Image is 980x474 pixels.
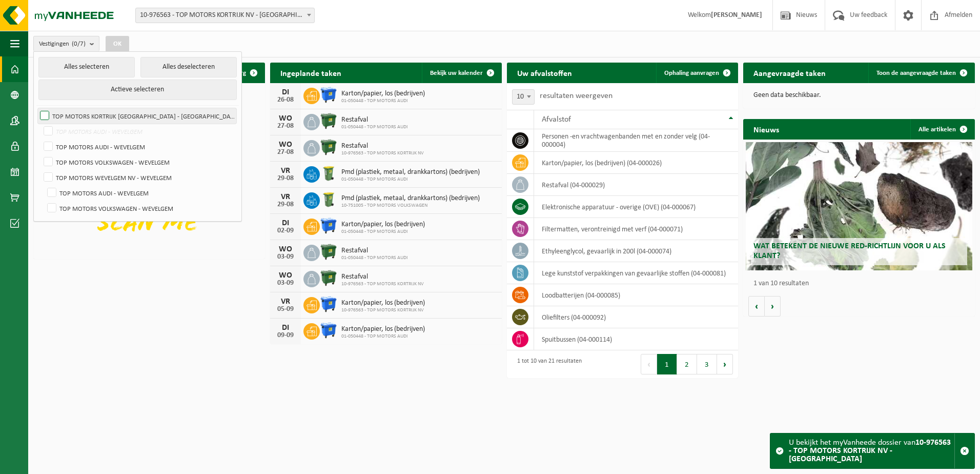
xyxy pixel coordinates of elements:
label: TOP MOTORS AUDI - WEVELGEM [42,124,236,139]
td: personen -en vrachtwagenbanden met en zonder velg (04-000004) [534,129,738,152]
span: Karton/papier, los (bedrijven) [341,90,425,98]
td: elektronische apparatuur - overige (OVE) (04-000067) [534,196,738,218]
label: TOP MOTORS VOLKSWAGEN - WEVELGEM [45,201,236,216]
img: WB-1100-HPE-BE-01 [320,295,337,313]
img: WB-0240-HPE-GN-50 [320,191,337,208]
label: TOP MOTORS VOLKSWAGEN - WEVELGEM [42,154,236,170]
span: 10-976563 - TOP MOTORS KORTRIJK NV - KORTRIJK [135,8,315,23]
span: 10-976563 - TOP MOTORS KORTRIJK NV - KORTRIJK [136,8,314,23]
a: Toon de aangevraagde taken [868,63,974,83]
label: TOP MOTORS AUDI - WEVELGEM [45,185,236,201]
span: Pmd (plastiek, metaal, drankkartons) (bedrijven) [341,194,480,203]
a: Ophaling aanvragen [656,63,737,83]
button: Vestigingen(0/7) [33,36,99,51]
div: 29-08 [275,175,296,182]
span: 01-050448 - TOP MOTORS AUDI [341,124,408,130]
img: WB-1100-HPE-GN-01 [320,112,337,130]
span: 10-751005 - TOP MOTORS VOLKSWAGEN [341,203,480,209]
img: WB-1100-HPE-GN-01 [320,269,337,287]
td: spuitbussen (04-000114) [534,328,738,350]
h2: Uw afvalstoffen [507,63,582,83]
button: Alles selecteren [38,57,135,77]
div: DI [275,324,296,332]
td: loodbatterijen (04-000085) [534,284,738,306]
div: 27-08 [275,149,296,156]
button: Previous [641,354,657,374]
div: 03-09 [275,280,296,287]
a: Bekijk uw kalender [422,63,501,83]
button: Vorige [748,296,765,317]
span: Wat betekent de nieuwe RED-richtlijn voor u als klant? [753,242,946,260]
img: WB-1100-HPE-BE-01 [320,217,337,234]
td: lege kunststof verpakkingen van gevaarlijke stoffen (04-000081) [534,262,738,284]
span: 01-050448 - TOP MOTORS AUDI [341,229,425,235]
td: karton/papier, los (bedrijven) (04-000026) [534,152,738,174]
a: Alle artikelen [910,119,974,140]
span: 10 [512,89,535,105]
img: WB-1100-HPE-BE-01 [320,86,337,104]
div: VR [275,167,296,175]
div: 29-08 [275,201,296,208]
span: 10-976563 - TOP MOTORS KORTRIJK NV [341,281,424,287]
span: 01-050448 - TOP MOTORS AUDI [341,176,480,183]
p: 1 van 10 resultaten [753,280,970,287]
count: (0/7) [72,41,86,47]
button: Alles deselecteren [140,57,237,77]
td: oliefilters (04-000092) [534,306,738,328]
span: Restafval [341,247,408,255]
button: Volgende [765,296,781,317]
span: 10 [513,90,534,104]
button: 3 [697,354,717,374]
div: DI [275,88,296,96]
div: U bekijkt het myVanheede dossier van [789,433,954,468]
strong: 10-976563 - TOP MOTORS KORTRIJK NV - [GEOGRAPHIC_DATA] [789,439,951,463]
a: Wat betekent de nieuwe RED-richtlijn voor u als klant? [746,142,973,270]
button: Next [717,354,733,374]
div: WO [275,114,296,123]
div: VR [275,298,296,306]
button: OK [106,36,129,52]
span: 10-976563 - TOP MOTORS KORTRIJK NV [341,307,425,313]
div: WO [275,245,296,253]
strong: [PERSON_NAME] [711,11,762,19]
td: ethyleenglycol, gevaarlijk in 200l (04-000074) [534,240,738,262]
div: 26-08 [275,96,296,104]
label: TOP MOTORS AUDI - WEVELGEM [42,139,236,154]
div: 03-09 [275,253,296,261]
span: Karton/papier, los (bedrijven) [341,299,425,307]
img: WB-1100-HPE-BE-01 [320,322,337,339]
span: Restafval [341,273,424,281]
span: Afvalstof [542,115,571,124]
label: resultaten weergeven [540,92,612,100]
div: 02-09 [275,227,296,234]
span: Karton/papier, los (bedrijven) [341,221,425,229]
h2: Nieuws [743,119,789,139]
td: restafval (04-000029) [534,174,738,196]
span: Restafval [341,142,424,150]
span: Karton/papier, los (bedrijven) [341,325,425,333]
span: Ophaling aanvragen [664,70,719,76]
div: DI [275,219,296,227]
span: 01-050448 - TOP MOTORS AUDI [341,255,408,261]
label: TOP MOTORS WEVELGEM NV - WEVELGEM [42,170,236,185]
span: Bekijk uw kalender [430,70,483,76]
div: VR [275,193,296,201]
span: 01-050448 - TOP MOTORS AUDI [341,98,425,104]
img: WB-1100-HPE-GN-01 [320,139,337,156]
span: 01-050448 - TOP MOTORS AUDI [341,333,425,340]
img: WB-0240-HPE-GN-50 [320,165,337,182]
div: 1 tot 10 van 21 resultaten [512,353,582,376]
button: 2 [677,354,697,374]
div: 09-09 [275,332,296,339]
span: Pmd (plastiek, metaal, drankkartons) (bedrijven) [341,168,480,176]
button: 1 [657,354,677,374]
p: Geen data beschikbaar. [753,92,965,99]
td: filtermatten, verontreinigd met verf (04-000071) [534,218,738,240]
div: WO [275,141,296,149]
span: 10-976563 - TOP MOTORS KORTRIJK NV [341,150,424,156]
span: Toon de aangevraagde taken [876,70,956,76]
div: 05-09 [275,306,296,313]
img: WB-1100-HPE-GN-01 [320,243,337,261]
span: Restafval [341,116,408,124]
div: 27-08 [275,123,296,130]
